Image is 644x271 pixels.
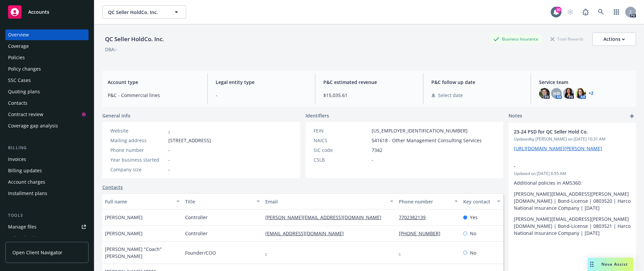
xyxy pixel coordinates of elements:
a: Quoting plans [5,86,89,97]
div: 23-24 PSD for QC Seller Hold Co.Updatedby [PERSON_NAME] on [DATE] 10:31 AM[URL][DOMAIN_NAME][PERS... [508,123,636,157]
a: Search [594,5,608,19]
div: Policy checking [8,233,42,244]
a: Billing updates [5,165,89,176]
span: $15,035.61 [323,92,415,99]
span: P&C - Commercial lines [108,92,199,99]
span: Service team [539,79,631,86]
div: Email [265,198,386,205]
div: Coverage gap analysis [8,120,58,131]
div: Business Insurance [490,35,542,43]
span: Notes [508,112,522,120]
div: FEIN [314,127,369,134]
div: Overview [8,29,29,40]
a: Coverage gap analysis [5,120,89,131]
a: Account charges [5,177,89,187]
span: Nova Assist [601,261,628,267]
a: Overview [5,29,89,40]
span: Legal entity type [216,79,307,86]
span: Account type [108,79,199,86]
div: Quoting plans [8,86,40,97]
a: Policies [5,52,89,63]
div: Manage files [8,221,37,232]
div: Policies [8,52,25,63]
div: Billing [5,145,89,151]
span: No [470,249,476,256]
span: Open Client Navigator [12,249,62,256]
button: Full name [102,193,182,209]
div: CSLB [314,156,369,163]
a: Start snowing [563,5,577,19]
button: Title [182,193,263,209]
a: [PERSON_NAME][EMAIL_ADDRESS][DOMAIN_NAME] [265,214,387,220]
button: Email [263,193,396,209]
a: - [265,250,272,256]
a: [PHONE_NUMBER] [399,230,446,237]
p: [PERSON_NAME][EMAIL_ADDRESS][PERSON_NAME][DOMAIN_NAME] | Bond-License | 0803520 | Harco National ... [514,190,631,211]
img: photo [563,88,574,99]
div: DBA: - [105,46,117,53]
a: Invoices [5,154,89,165]
a: Contacts [5,98,89,108]
span: No [470,230,476,237]
span: - [168,147,170,154]
span: Updated on [DATE] 6:55 AM [514,171,631,177]
button: Nova Assist [588,258,633,271]
div: Contacts [8,98,28,108]
div: Invoices [8,154,26,165]
div: Total Rewards [547,35,587,43]
div: 30 [555,7,561,13]
div: Full name [105,198,172,205]
a: [EMAIL_ADDRESS][DOMAIN_NAME] [265,230,349,237]
span: - [216,92,307,99]
div: Account charges [8,177,45,187]
p: Additional policies in AMS360: [514,179,631,186]
a: SSC Cases [5,75,89,86]
a: Contract review [5,109,89,120]
span: P&C estimated revenue [323,79,415,86]
span: General info [102,112,130,119]
div: Contract review [8,109,43,120]
button: Key contact [461,193,503,209]
button: QC Seller HoldCo. Inc. [102,5,186,19]
span: Controller [185,214,208,221]
a: Installment plans [5,188,89,199]
span: Select date [438,92,463,99]
div: Year business started [110,156,166,163]
span: P&C follow up date [431,79,523,86]
span: HB [553,90,560,97]
div: Company size [110,166,166,173]
div: Policy changes [8,64,41,74]
span: 541618 - Other Management Consulting Services [372,137,482,144]
a: add [628,112,636,120]
a: Manage files [5,221,89,232]
span: - [372,156,373,163]
p: [PERSON_NAME][EMAIL_ADDRESS][PERSON_NAME][DOMAIN_NAME] | Bond-License | 0803521 | Harco National ... [514,215,631,237]
a: Policy changes [5,64,89,74]
div: Mailing address [110,137,166,144]
a: Report a Bug [579,5,592,19]
span: 23-24 PSD for QC Seller Hold Co. [514,128,613,135]
span: Identifiers [306,112,329,119]
span: Accounts [28,9,49,15]
div: Coverage [8,41,29,52]
div: Drag to move [588,258,596,271]
div: Tools [5,212,89,219]
div: Installment plans [8,188,47,199]
span: Updated by [PERSON_NAME] on [DATE] 10:31 AM [514,136,631,142]
div: Phone number [399,198,450,205]
span: [STREET_ADDRESS] [168,137,211,144]
a: [URL][DOMAIN_NAME][PERSON_NAME] [514,145,602,152]
div: SIC code [314,147,369,154]
a: Coverage [5,41,89,52]
div: Website [110,127,166,134]
span: Yes [470,214,478,221]
span: - [168,156,170,163]
img: photo [575,88,586,99]
img: photo [539,88,550,99]
span: - [168,166,170,173]
span: [PERSON_NAME] [105,230,143,237]
span: 7342 [372,147,382,154]
button: Actions [592,32,636,46]
button: Phone number [396,193,460,209]
div: -Updated on [DATE] 6:55 AMAdditional policies in AMS360:[PERSON_NAME][EMAIL_ADDRESS][PERSON_NAME]... [508,157,636,242]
